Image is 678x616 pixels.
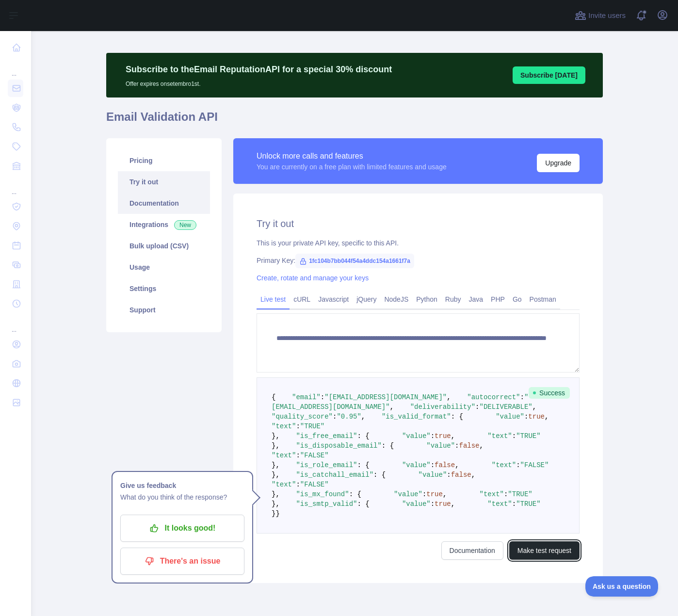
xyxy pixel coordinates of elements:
span: 1fc104b7bb044f54a4ddc154a1661f7a [295,254,414,268]
span: "is_mx_found" [296,490,349,498]
a: Support [118,299,210,321]
span: "is_disposable_email" [296,442,381,450]
a: NodeJS [380,292,412,307]
span: "is_catchall_email" [296,471,373,479]
span: true [435,432,451,440]
span: "TRUE" [300,422,324,430]
div: This is your private API key, specific to this API. [257,238,580,248]
span: : [431,500,435,508]
span: : [431,461,435,469]
a: Documentation [118,193,210,214]
button: Make test request [509,541,580,560]
span: "FALSE" [520,461,549,469]
span: : [504,490,508,498]
span: : { [349,490,361,498]
span: : [516,461,520,469]
button: Upgrade [537,154,580,172]
span: : [321,393,324,401]
a: Python [412,292,441,307]
span: }, [272,490,280,498]
span: { [272,393,275,401]
a: Ruby [441,292,465,307]
span: : [447,471,451,479]
span: }, [272,432,280,440]
span: Invite users [588,10,626,21]
span: "text" [487,432,512,440]
span: "0.95" [337,413,361,421]
span: "is_role_email" [296,461,357,469]
span: }, [272,500,280,508]
a: Settings [118,278,210,299]
span: "FALSE" [300,452,329,459]
span: : { [451,413,463,421]
a: Usage [118,257,210,278]
span: , [471,471,475,479]
span: : [296,452,300,459]
span: false [451,471,471,479]
span: "text" [492,461,516,469]
span: : [422,490,426,498]
span: , [451,432,455,440]
span: "is_valid_format" [382,413,451,421]
span: : [512,432,516,440]
button: It looks good! [120,515,244,542]
span: true [528,413,545,421]
span: : { [357,500,369,508]
span: : [512,500,516,508]
a: Go [509,292,526,307]
span: "is_free_email" [296,432,357,440]
span: true [435,500,451,508]
span: , [447,393,451,401]
div: You are currently on a free plan with limited features and usage [257,162,447,172]
span: "DELIVERABLE" [479,403,532,411]
iframe: Toggle Customer Support [585,576,659,597]
span: , [451,500,455,508]
span: "TRUE" [516,432,540,440]
p: What do you think of the response? [120,491,244,503]
span: "[EMAIL_ADDRESS][DOMAIN_NAME]" [324,393,447,401]
span: , [443,490,447,498]
span: "value" [426,442,455,450]
span: : [431,432,435,440]
span: , [455,461,459,469]
span: "text" [272,481,296,488]
span: "value" [402,500,431,508]
h2: Try it out [257,217,580,230]
span: : [296,422,300,430]
span: , [480,442,484,450]
span: "quality_score" [272,413,333,421]
span: }, [272,461,280,469]
div: ... [8,58,23,78]
span: "value" [402,432,431,440]
span: : { [373,471,386,479]
span: : [296,481,300,488]
span: , [545,413,549,421]
p: It looks good! [128,520,237,536]
span: "text" [272,422,296,430]
span: : { [357,461,369,469]
a: PHP [487,292,509,307]
button: Invite users [573,8,628,23]
a: cURL [290,292,314,307]
span: "text" [480,490,504,498]
span: "value" [419,471,447,479]
span: New [174,220,196,230]
a: Try it out [118,171,210,193]
span: , [533,403,536,411]
p: There's an issue [128,553,237,569]
span: , [390,403,394,411]
div: ... [8,177,23,196]
a: Documentation [441,541,503,560]
span: "email" [292,393,321,401]
span: }, [272,471,280,479]
span: : { [357,432,369,440]
span: "text" [272,452,296,459]
span: "deliverability" [410,403,475,411]
span: : [455,442,459,450]
h1: Email Validation API [106,109,603,132]
span: "TRUE" [516,500,540,508]
a: Pricing [118,150,210,171]
span: , [361,413,365,421]
button: There's an issue [120,548,244,575]
span: "value" [402,461,431,469]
